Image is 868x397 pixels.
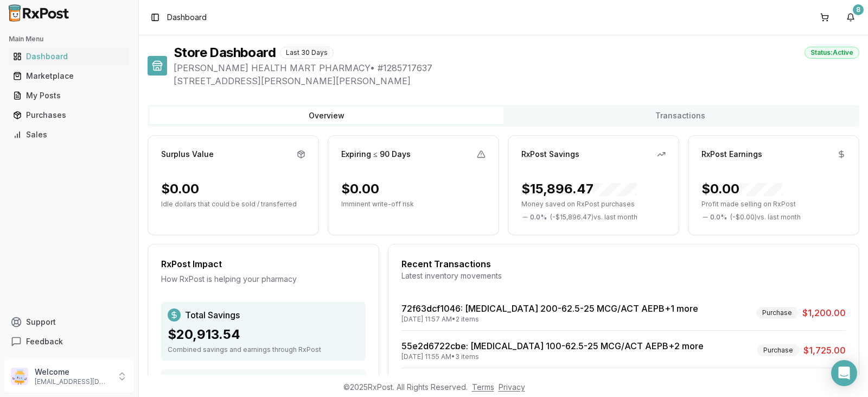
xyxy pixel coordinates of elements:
[4,332,134,351] button: Feedback
[521,180,637,198] div: $15,896.47
[168,326,359,343] div: $20,913.54
[530,213,547,222] span: 0.0 %
[521,200,666,209] p: Money saved on RxPost purchases
[11,368,28,385] img: User avatar
[701,180,783,198] div: $0.00
[161,200,305,209] p: Idle dollars that could be sold / transferred
[161,257,366,270] div: RxPost Impact
[341,180,379,198] div: $0.00
[167,12,207,23] span: Dashboard
[280,47,334,59] div: Last 30 Days
[701,149,762,160] div: RxPost Earnings
[401,341,704,351] a: 55e2d6722cbe: [MEDICAL_DATA] 100-62.5-25 MCG/ACT AEPB+2 more
[341,200,486,209] p: Imminent write-off risk
[550,213,637,222] span: ( - $15,896.47 ) vs. last month
[150,107,503,124] button: Overview
[802,306,846,319] span: $1,200.00
[401,303,698,314] a: 72f63dcf1046: [MEDICAL_DATA] 200-62.5-25 MCG/ACT AEPB+1 more
[521,149,579,160] div: RxPost Savings
[4,312,134,332] button: Support
[174,74,859,87] span: [STREET_ADDRESS][PERSON_NAME][PERSON_NAME]
[185,308,240,322] span: Total Savings
[401,270,846,281] div: Latest inventory movements
[26,336,63,347] span: Feedback
[167,12,207,23] nav: breadcrumb
[842,9,859,26] button: 8
[401,315,698,324] div: [DATE] 11:57 AM • 2 items
[13,71,125,81] div: Marketplace
[9,125,130,144] a: Sales
[853,4,864,15] div: 8
[4,67,134,85] button: Marketplace
[4,48,134,65] button: Dashboard
[13,129,125,140] div: Sales
[472,382,494,392] a: Terms
[4,106,134,124] button: Purchases
[35,367,110,377] p: Welcome
[499,382,525,392] a: Privacy
[13,110,125,121] div: Purchases
[174,61,859,74] span: [PERSON_NAME] HEALTH MART PHARMACY • # 1285717637
[9,105,130,125] a: Purchases
[174,44,276,61] h1: Store Dashboard
[503,107,857,124] button: Transactions
[4,87,134,104] button: My Posts
[161,149,214,160] div: Surplus Value
[161,180,199,198] div: $0.00
[4,126,134,143] button: Sales
[13,51,125,62] div: Dashboard
[401,257,846,270] div: Recent Transactions
[9,35,130,43] h2: Main Menu
[701,200,846,209] p: Profit made selling on RxPost
[710,213,727,222] span: 0.0 %
[4,4,74,22] img: RxPost Logo
[341,149,411,160] div: Expiring ≤ 90 Days
[401,352,704,361] div: [DATE] 11:55 AM • 3 items
[756,307,798,319] div: Purchase
[9,47,130,66] a: Dashboard
[168,345,359,354] div: Combined savings and earnings through RxPost
[9,86,130,105] a: My Posts
[803,344,846,357] span: $1,725.00
[161,274,366,285] div: How RxPost is helping your pharmacy
[757,344,799,356] div: Purchase
[35,377,110,386] p: [EMAIL_ADDRESS][DOMAIN_NAME]
[831,360,857,386] div: Open Intercom Messenger
[9,66,130,86] a: Marketplace
[13,90,125,101] div: My Posts
[730,213,801,222] span: ( - $0.00 ) vs. last month
[805,47,859,59] div: Status: Active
